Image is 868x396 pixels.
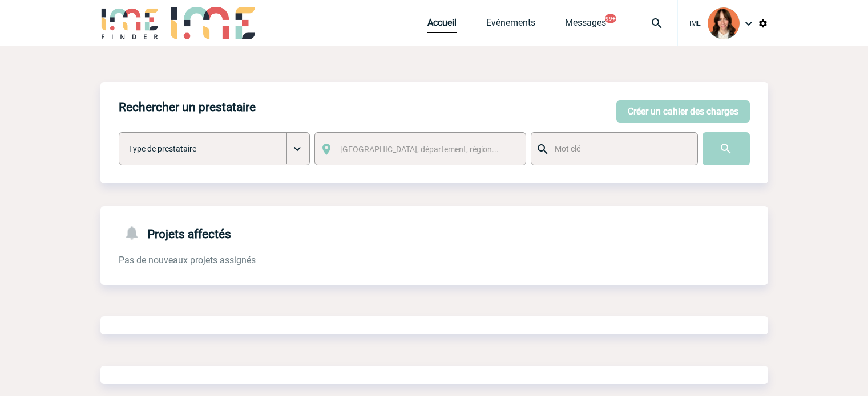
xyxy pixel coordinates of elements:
input: Mot clé [552,141,687,156]
span: IME [689,19,701,27]
img: notifications-24-px-g.png [123,224,147,241]
h4: Projets affectés [119,224,231,241]
a: Evénements [486,17,535,33]
a: Accueil [427,17,457,33]
span: [GEOGRAPHIC_DATA], département, région... [340,145,499,154]
a: Messages [565,17,606,33]
span: Pas de nouveaux projets assignés [119,255,256,266]
img: IME-Finder [100,7,160,39]
img: 94396-2.png [708,7,740,39]
button: 99+ [605,14,616,23]
input: Submit [703,132,750,165]
h4: Rechercher un prestataire [119,100,256,114]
